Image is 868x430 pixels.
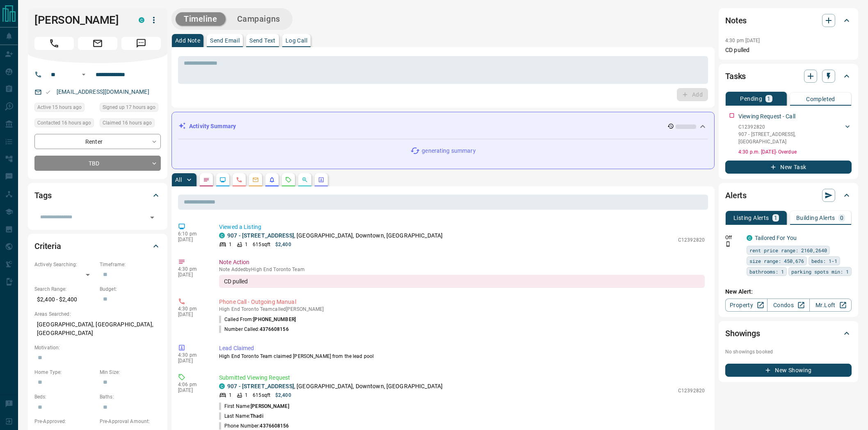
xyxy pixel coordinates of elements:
span: parking spots min: 1 [791,267,849,276]
h2: Notes [725,14,747,27]
p: Called From: [219,316,296,323]
p: 615 sqft [253,241,270,248]
p: C12392820 [678,236,705,244]
p: Send Email [210,38,240,43]
p: [GEOGRAPHIC_DATA], [GEOGRAPHIC_DATA], [GEOGRAPHIC_DATA] [34,318,161,340]
button: Campaigns [229,12,288,26]
p: Home Type: [34,369,96,376]
p: CD pulled [725,46,852,54]
button: New Showing [725,364,852,377]
p: 615 sqft [253,392,270,399]
p: 1 [767,96,770,102]
h2: Alerts [725,189,747,202]
p: Timeframe: [100,261,161,268]
a: Tailored For You [755,235,797,241]
div: Sat Sep 13 2025 [100,103,161,114]
p: Phone Number: [219,422,289,430]
div: condos.ca [747,235,752,241]
span: size range: 450,676 [749,257,804,265]
p: Note Added by High End Toronto Team [219,267,705,272]
p: Baths: [100,393,161,401]
p: Note Action [219,258,705,267]
p: [DATE] [178,237,207,242]
p: 0 [840,215,843,221]
p: Off [725,234,742,241]
p: $2,400 [275,392,291,399]
span: beds: 1-1 [811,257,837,265]
a: Property [725,299,767,312]
p: 1 [229,241,232,248]
p: 4:06 pm [178,382,207,387]
div: Showings [725,324,852,343]
p: , [GEOGRAPHIC_DATA], Downtown, [GEOGRAPHIC_DATA] [227,382,443,391]
div: condos.ca [219,233,225,238]
div: Sat Sep 13 2025 [34,103,96,114]
p: C12392820 [678,387,705,394]
a: Condos [767,299,809,312]
span: Message [121,37,161,50]
svg: Agent Actions [318,177,324,183]
div: Activity Summary [178,119,708,134]
div: condos.ca [219,383,225,389]
div: Criteria [34,236,161,256]
h2: Showings [725,327,760,340]
p: Phone Call - Outgoing Manual [219,298,705,306]
button: Open [79,70,89,79]
p: 907 - [STREET_ADDRESS] , [GEOGRAPHIC_DATA] [738,131,843,145]
span: Claimed 16 hours ago [103,119,152,127]
p: Pending [740,96,762,102]
p: , [GEOGRAPHIC_DATA], Downtown, [GEOGRAPHIC_DATA] [227,231,443,240]
svg: Listing Alerts [269,177,275,183]
div: Tasks [725,66,852,86]
p: New Alert: [725,287,852,296]
div: C12392820907 - [STREET_ADDRESS],[GEOGRAPHIC_DATA] [738,122,852,147]
p: Activity Summary [189,122,236,131]
button: New Task [725,161,852,174]
p: $2,400 [275,241,291,248]
div: Alerts [725,186,852,205]
a: 907 - [STREET_ADDRESS] [227,383,294,389]
p: Areas Searched: [34,310,161,318]
p: Lead Claimed [219,344,705,353]
p: Motivation: [34,344,161,351]
p: $2,400 - $2,400 [34,293,96,306]
svg: Emails [252,177,259,183]
p: Add Note [175,38,200,43]
p: All [175,177,182,183]
a: [EMAIL_ADDRESS][DOMAIN_NAME] [57,88,149,95]
a: Mr.Loft [809,299,852,312]
span: Signed up 17 hours ago [103,103,155,111]
svg: Requests [285,177,292,183]
div: Sat Sep 13 2025 [100,118,161,130]
p: 1 [774,215,777,221]
span: Call [34,37,74,50]
div: Tags [34,186,161,205]
h2: Criteria [34,240,61,253]
div: Renter [34,134,161,149]
p: [DATE] [178,272,207,278]
a: 907 - [STREET_ADDRESS] [227,232,294,239]
svg: Email Valid [45,89,51,95]
span: Active 15 hours ago [37,103,82,111]
button: Timeline [176,12,226,26]
p: Viewing Request - Call [738,112,795,121]
span: 4376608156 [260,326,289,332]
svg: Push Notification Only [725,241,731,247]
p: Log Call [286,38,307,43]
span: Contacted 16 hours ago [37,119,91,127]
div: CD pulled [219,275,705,288]
p: 4:30 pm [178,266,207,272]
p: No showings booked [725,348,852,355]
h2: Tags [34,189,51,202]
p: 6:10 pm [178,231,207,237]
p: Viewed a Listing [219,223,705,231]
div: Sat Sep 13 2025 [34,118,96,130]
p: Completed [806,96,835,102]
span: [PHONE_NUMBER] [253,317,296,322]
p: [DATE] [178,387,207,393]
div: TBD [34,156,161,171]
svg: Opportunities [302,177,308,183]
p: Search Range: [34,285,96,293]
p: 1 [229,392,232,399]
button: Open [146,212,158,223]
